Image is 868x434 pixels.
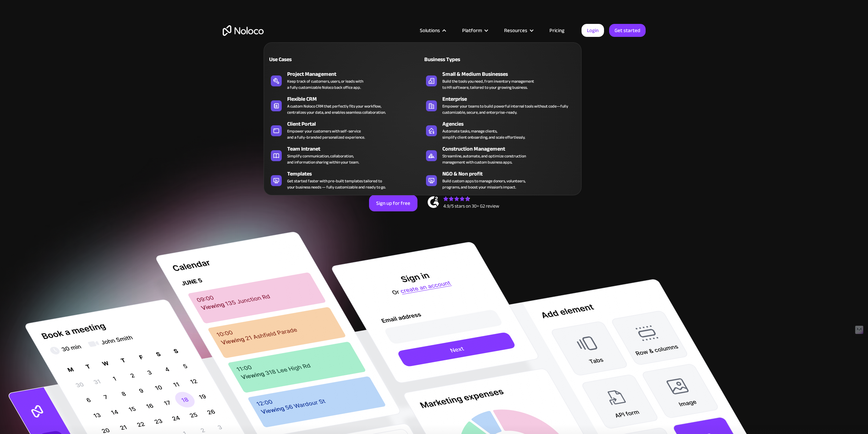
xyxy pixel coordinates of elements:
a: Small & Medium BusinessesBuild the tools you need, from inventory managementto HR software, tailo... [423,69,578,92]
a: Get started [609,24,646,37]
a: Login [582,24,604,37]
div: Empower your customers with self-service and a fully-branded personalized experience. [287,128,365,140]
div: Keep track of customers, users, or leads with a fully customizable Noloco back office app. [287,78,363,90]
a: AgenciesAutomate tasks, manage clients,simplify client onboarding, and scale effortlessly. [423,118,578,142]
div: Use Cases [267,55,342,64]
div: Enterprise [442,95,581,103]
div: Agencies [442,120,581,128]
a: TemplatesGet started faster with pre-built templates tailored toyour business needs — fully custo... [267,168,423,192]
div: Resources [504,26,527,35]
h1: Custom No-Code Business Apps Platform [223,75,646,81]
div: Project Management [287,70,426,78]
div: Build the tools you need, from inventory management to HR software, tailored to your growing busi... [442,78,534,90]
a: Construction ManagementStreamline, automate, and optimize constructionmanagement with custom busi... [423,143,578,167]
div: Small & Medium Businesses [442,70,581,78]
a: NGO & Non profitBuild custom apps to manage donors, volunteers,programs, and boost your mission’s... [423,168,578,192]
a: Flexible CRMA custom Noloco CRM that perfectly fits your workflow,centralizes your data, and enab... [267,94,423,117]
div: NGO & Non profit [442,170,581,178]
div: Client Portal [287,120,426,128]
div: Resources [496,26,541,35]
a: Project ManagementKeep track of customers, users, or leads witha fully customizable Noloco back o... [267,69,423,92]
h2: Business Apps for Teams [223,87,646,142]
a: Client PortalEmpower your customers with self-serviceand a fully-branded personalized experience. [267,118,423,142]
a: Use Cases [267,51,423,67]
a: EnterpriseEmpower your teams to build powerful internal tools without code—fully customizable, se... [423,94,578,117]
div: Get started faster with pre-built templates tailored to your business needs — fully customizable ... [287,178,386,190]
div: Solutions [420,26,440,35]
a: Pricing [541,26,573,35]
div: Team Intranet [287,145,426,153]
div: Platform [454,26,496,35]
div: Templates [287,170,426,178]
div: Simplify communication, collaboration, and information sharing within your team. [287,153,359,165]
a: Business Types [423,51,578,67]
div: Automate tasks, manage clients, simplify client onboarding, and scale effortlessly. [442,128,525,140]
div: Business Types [423,55,497,64]
a: home [223,25,264,36]
nav: Solutions [264,33,582,195]
div: Construction Management [442,145,581,153]
a: Sign up for free [369,195,417,211]
div: Solutions [411,26,454,35]
div: Empower your teams to build powerful internal tools without code—fully customizable, secure, and ... [442,103,574,115]
div: A custom Noloco CRM that perfectly fits your workflow, centralizes your data, and enables seamles... [287,103,386,115]
div: Flexible CRM [287,95,426,103]
div: Platform [462,26,482,35]
div: Streamline, automate, and optimize construction management with custom business apps. [442,153,526,165]
a: Team IntranetSimplify communication, collaboration,and information sharing within your team. [267,143,423,167]
div: Build custom apps to manage donors, volunteers, programs, and boost your mission’s impact. [442,178,526,190]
